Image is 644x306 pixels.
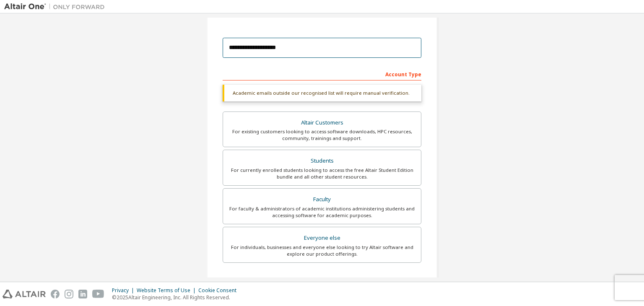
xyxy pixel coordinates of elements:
[223,275,421,289] div: Your Profile
[198,287,241,294] div: Cookie Consent
[65,290,73,298] img: instagram.svg
[3,290,46,298] img: altair_logo.svg
[228,155,416,167] div: Students
[112,287,137,294] div: Privacy
[223,85,421,101] div: Academic emails outside our recognised list will require manual verification.
[51,290,60,298] img: facebook.svg
[228,194,416,205] div: Faculty
[228,128,416,142] div: For existing customers looking to access software downloads, HPC resources, community, trainings ...
[228,205,416,219] div: For faculty & administrators of academic institutions administering students and accessing softwa...
[112,294,241,301] p: © 2025 Altair Engineering, Inc. All Rights Reserved.
[78,290,87,298] img: linkedin.svg
[223,67,421,80] div: Account Type
[92,290,104,298] img: youtube.svg
[137,287,198,294] div: Website Terms of Use
[4,3,109,11] img: Altair One
[228,232,416,244] div: Everyone else
[228,244,416,257] div: For individuals, businesses and everyone else looking to try Altair software and explore our prod...
[228,167,416,180] div: For currently enrolled students looking to access the free Altair Student Edition bundle and all ...
[228,117,416,129] div: Altair Customers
